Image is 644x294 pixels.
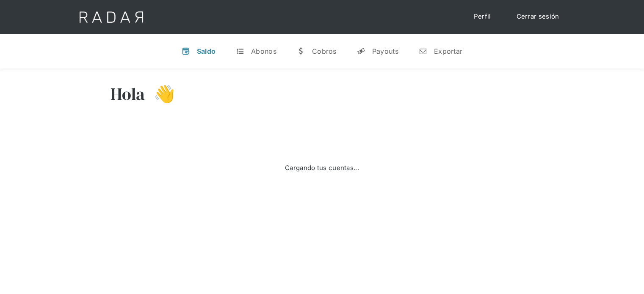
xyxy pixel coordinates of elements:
div: Cargando tus cuentas... [285,163,359,173]
a: Cerrar sesión [508,8,568,25]
div: Exportar [434,47,462,55]
h3: 👋 [145,83,175,104]
div: Payouts [372,47,398,55]
div: v [182,47,190,55]
div: n [419,47,427,55]
div: Saldo [197,47,216,55]
div: Abonos [251,47,276,55]
div: t [236,47,244,55]
div: y [357,47,365,55]
div: Cobros [312,47,337,55]
div: w [297,47,305,55]
a: Perfil [465,8,500,25]
h3: Hola [111,83,145,104]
